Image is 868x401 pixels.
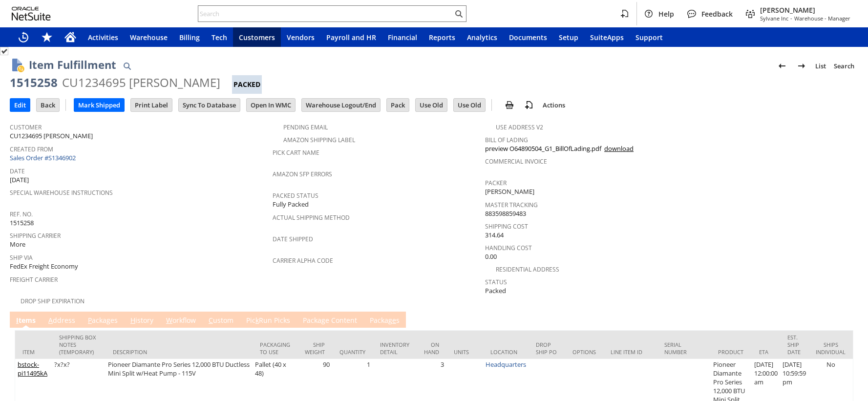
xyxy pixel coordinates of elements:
[273,170,332,178] a: Amazon SFP Errors
[320,27,382,47] a: Payroll and HR
[553,27,584,47] a: Setup
[273,213,350,222] a: Actual Shipping Method
[485,179,507,187] a: Packer
[10,275,58,284] a: Freight Carrier
[16,316,19,325] span: I
[283,136,355,144] a: Amazon Shipping Label
[630,27,669,47] a: Support
[305,341,325,356] div: Ship Weight
[124,27,173,47] a: Warehouse
[658,9,674,19] span: Help
[811,58,830,74] a: List
[424,341,439,356] div: On Hand
[485,136,528,144] a: Bill Of Lading
[85,316,120,326] a: Packages
[559,33,578,42] span: Setup
[416,99,447,111] input: Use Old
[496,265,559,274] a: Residential Address
[10,210,33,218] a: Ref. No.
[496,123,543,131] a: Use Address V2
[485,157,547,166] a: Commercial Invoice
[283,123,328,131] a: Pending Email
[88,316,92,325] span: P
[287,33,315,42] span: Vendors
[302,99,380,111] input: Warehouse Logout/End
[794,15,850,22] span: Warehouse - Manager
[212,33,227,42] span: Tech
[59,334,98,356] div: Shipping Box Notes (Temporary)
[503,27,553,47] a: Documents
[485,187,534,196] span: [PERSON_NAME]
[816,341,846,356] div: Ships Individual
[18,360,47,378] a: bstock-pi11495kA
[273,200,309,209] span: Fully Packed
[841,314,852,325] a: Unrolled view on
[273,256,333,265] a: Carrier Alpha Code
[701,9,733,19] span: Feedback
[121,60,133,72] img: Quick Find
[37,99,59,111] input: Back
[10,232,61,240] a: Shipping Carrier
[423,27,461,47] a: Reports
[206,27,233,47] a: Tech
[509,33,547,42] span: Documents
[485,252,497,261] span: 0.00
[490,348,521,356] div: Location
[760,5,850,15] span: [PERSON_NAME]
[796,60,807,72] img: Next
[29,57,116,73] h1: Item Fulfillment
[485,278,507,286] a: Status
[382,27,423,47] a: Financial
[59,27,82,47] a: Home
[209,316,213,325] span: C
[485,244,532,252] a: Handling Cost
[244,316,293,326] a: PickRun Picks
[367,316,402,326] a: Packages
[485,209,526,218] span: 883598859483
[273,148,319,157] a: Pick Cart Name
[485,201,538,209] a: Master Tracking
[759,348,773,356] div: ETA
[198,8,453,20] input: Search
[572,348,596,356] div: Options
[14,316,38,326] a: Items
[128,316,156,326] a: History
[454,99,485,111] input: Use Old
[281,27,320,47] a: Vendors
[10,123,42,131] a: Customer
[166,316,172,325] span: W
[429,33,455,42] span: Reports
[12,27,35,47] a: Recent Records
[10,153,78,162] a: Sales Order #S1346902
[130,33,168,42] span: Warehouse
[88,33,118,42] span: Activities
[273,191,318,200] a: Packed Status
[74,99,124,111] input: Mark Shipped
[62,75,220,90] div: CU1234695 [PERSON_NAME]
[10,253,33,262] a: Ship Via
[10,262,78,271] span: FedEx Freight Economy
[255,316,259,325] span: k
[46,316,78,326] a: Address
[584,27,630,47] a: SuiteApps
[41,31,53,43] svg: Shortcuts
[21,297,85,305] a: Drop Ship Expiration
[604,144,634,153] a: download
[461,27,503,47] a: Analytics
[485,144,601,153] a: preview O64890504_G1_BillOfLading.pdf
[339,348,365,356] div: Quantity
[380,341,409,356] div: Inventory Detail
[10,240,25,249] span: More
[22,348,44,356] div: Item
[536,341,558,356] div: Drop Ship PO
[273,235,313,243] a: Date Shipped
[300,316,360,326] a: Package Content
[453,8,465,20] svg: Search
[10,189,113,197] a: Special Warehouse Instructions
[10,99,30,111] input: Edit
[130,316,135,325] span: H
[206,316,236,326] a: Custom
[504,99,515,111] img: print.svg
[467,33,497,42] span: Analytics
[485,286,506,295] span: Packed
